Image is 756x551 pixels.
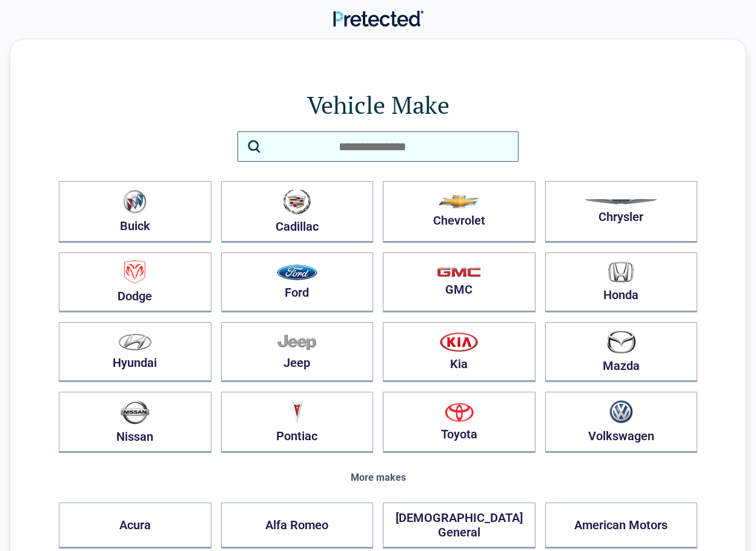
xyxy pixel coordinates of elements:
button: Chevrolet [383,181,535,243]
button: Pontiac [221,392,374,453]
h1: Vehicle Make [59,88,697,122]
button: Chrysler [545,181,698,243]
button: Volkswagen [545,392,698,453]
button: Jeep [221,322,374,382]
button: Hyundai [59,322,211,382]
button: Mazda [545,322,698,382]
button: [DEMOGRAPHIC_DATA] General [383,503,535,549]
button: Toyota [383,392,535,453]
button: Kia [383,322,535,382]
button: GMC [383,252,535,312]
button: Honda [545,252,698,312]
button: American Motors [545,503,698,549]
button: Ford [221,252,374,312]
button: Acura [59,503,211,549]
button: Dodge [59,252,211,312]
button: Buick [59,181,211,243]
button: Cadillac [221,181,374,243]
div: More makes [59,472,697,483]
button: Alfa Romeo [221,503,374,549]
button: Nissan [59,392,211,453]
